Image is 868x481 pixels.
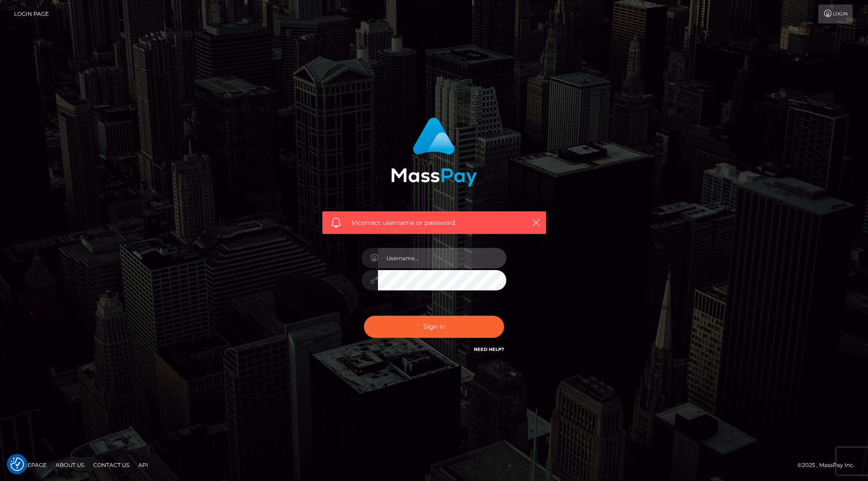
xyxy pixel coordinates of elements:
[378,248,506,268] input: Username...
[352,218,517,228] span: Incorrect username or password.
[474,346,504,352] a: Need Help?
[90,458,133,472] a: Contact Us
[818,5,853,23] a: Login
[797,460,861,470] div: © 2025 , MassPay Inc.
[364,316,504,338] button: Sign in
[135,458,152,472] a: API
[10,458,50,472] a: Homepage
[14,5,49,23] a: Login Page
[52,458,88,472] a: About Us
[391,117,477,187] img: MassPay Login
[10,458,24,471] img: Revisit consent button
[10,458,24,471] button: Consent Preferences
